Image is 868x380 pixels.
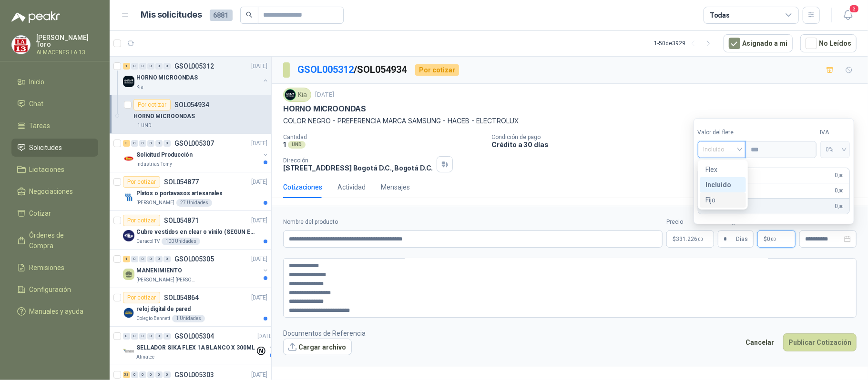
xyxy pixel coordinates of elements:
div: 1 - 50 de 3929 [654,36,716,51]
p: [STREET_ADDRESS] Bogotá D.C. , Bogotá D.C. [283,164,433,172]
div: 0 [147,333,154,340]
div: 0 [163,371,171,378]
a: Órdenes de Compra [11,226,98,255]
span: 6881 [210,10,233,21]
p: SOL054871 [164,217,199,224]
div: Fijo [705,195,740,205]
div: Actividad [337,182,366,192]
a: Remisiones [11,259,98,277]
p: $ 0,00 [757,230,796,248]
div: Flex [705,164,740,175]
p: GSOL005303 [174,371,214,378]
img: Company Logo [123,191,134,203]
p: GSOL005307 [174,140,214,147]
span: Incluido [704,142,740,157]
p: Cantidad [283,134,484,140]
p: SELLADOR SIKA FLEX 1A BLANCO X 300ML [136,343,255,352]
p: [DATE] [257,332,274,341]
label: IVA [820,128,850,137]
label: Nombre del producto [283,218,663,227]
p: $331.226,00 [666,230,714,248]
p: Colegio Bennett [136,315,170,322]
div: 1 UND [133,122,155,130]
p: SOL054877 [164,179,199,185]
p: Caracol TV [136,238,160,245]
a: Por cotizarSOL054864[DATE] Company Logoreloj digital de paredColegio Bennett1 Unidades [110,288,271,327]
p: Cubre vestidos en clear o vinilo (SEGUN ESPECIFICACIONES DEL ADJUNTO) [136,228,255,237]
div: Todas [710,10,730,20]
div: 1 [123,63,130,70]
p: Kia [136,83,143,91]
span: 3 [849,4,859,13]
div: Por cotizar [123,292,160,303]
p: SOL054864 [164,294,199,301]
div: 53 [123,371,130,378]
div: 0 [131,256,138,262]
span: Solicitudes [30,142,62,153]
button: Cargar archivo [283,339,352,356]
a: 0 0 0 0 0 0 GSOL005304[DATE] Company LogoSELLADOR SIKA FLEX 1A BLANCO X 300MLAlmatec [123,330,276,361]
p: [DATE] [251,178,267,187]
div: 0 [123,333,130,340]
span: Cotizar [30,208,51,219]
span: ,00 [697,237,703,242]
span: Negociaciones [30,186,73,197]
div: 0 [147,140,154,147]
span: 0 [835,186,843,195]
p: SOL054934 [174,101,209,108]
p: / SOL054934 [297,62,408,77]
div: Por cotizar [133,99,171,110]
div: Por cotizar [123,176,160,188]
span: 0 [767,236,776,242]
div: 3 [123,140,130,147]
a: 1 0 0 0 0 0 GSOL005312[DATE] Company LogoHORNO MICROONDASKia [123,60,269,91]
p: ALMACENES LA 13 [36,50,98,55]
a: Licitaciones [11,160,98,179]
span: ,00 [838,204,844,209]
a: Negociaciones [11,182,98,200]
div: 1 [123,256,130,262]
div: 0 [155,371,163,378]
p: COLOR NEGRO - PREFERENCIA MARCA SAMSUNG - HACEB - ELECTROLUX [283,116,857,126]
div: Por cotizar [123,215,160,226]
p: Solicitud Producción [136,150,193,160]
div: 0 [155,333,163,340]
div: 0 [139,256,146,262]
div: 1 Unidades [172,315,205,322]
label: Precio [666,218,714,227]
p: [PERSON_NAME] [136,199,174,207]
div: Incluido [700,177,746,192]
div: Incluido [705,180,740,190]
h1: Mis solicitudes [141,8,202,22]
p: [DATE] [251,370,267,380]
div: 0 [139,371,146,378]
span: ,00 [838,188,844,193]
div: 0 [139,63,146,70]
span: Inicio [30,77,45,87]
p: GSOL005312 [174,63,214,70]
div: 0 [131,333,138,340]
a: Por cotizarSOL054934HORNO MICROONDAS1 UND [110,95,271,134]
p: MANENIMIENTO [136,266,182,275]
img: Company Logo [123,346,134,357]
div: 0 [147,256,154,262]
p: Crédito a 30 días [491,140,864,149]
div: 0 [147,63,154,70]
img: Company Logo [123,307,134,319]
p: [DATE] [251,293,267,302]
p: GSOL005304 [174,333,214,340]
a: Por cotizarSOL054877[DATE] Company LogoPlatos o portavasos artesanales[PERSON_NAME]27 Unidades [110,172,271,211]
button: Asignado a mi [724,34,793,52]
span: $ [764,236,767,242]
button: Cancelar [740,333,779,351]
a: 3 0 0 0 0 0 GSOL005307[DATE] Company LogoSolicitud ProducciónIndustrias Tomy [123,138,269,168]
p: HORNO MICROONDAS [283,104,366,114]
div: Fijo [700,192,746,208]
p: [DATE] [251,255,267,264]
a: GSOL005312 [297,64,354,75]
a: Tareas [11,117,98,135]
p: Dirección [283,157,433,164]
div: 0 [131,371,138,378]
div: 0 [163,256,171,262]
p: Platos o portavasos artesanales [136,189,223,198]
